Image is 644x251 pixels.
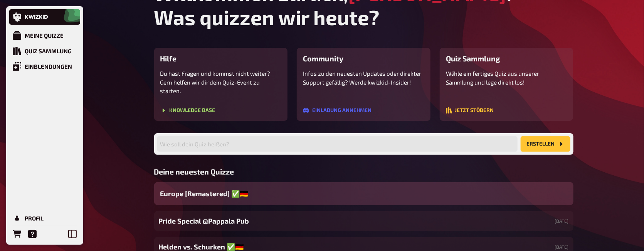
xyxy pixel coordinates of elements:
a: Europe [Remastered] ✅​🇩🇪 [154,182,573,205]
button: Erstellen [521,136,570,152]
div: Meine Quizze [25,32,64,39]
a: Jetzt stöbern [446,108,494,115]
div: Quiz Sammlung [25,47,72,54]
button: Einladung annehmen [303,107,372,114]
h3: Quiz Sammlung [446,54,567,63]
small: [DATE] [555,244,569,250]
p: Infos zu den neuesten Updates oder direkter Support gefällig? Werde kwizkid-Insider! [303,69,424,86]
a: Einladung annehmen [303,108,372,115]
p: Du hast Fragen und kommst nicht weiter? Gern helfen wir dir dein Quiz-Event zu starten. [160,69,282,95]
a: Meine Quizze [9,28,80,43]
input: Wie soll dein Quiz heißen? [157,136,518,152]
h3: Community [303,54,424,63]
div: Profil [25,215,44,222]
a: Bestellungen [9,226,25,242]
span: Europe [Remastered] ✅​🇩🇪 [160,188,249,199]
small: [DATE] [555,218,569,224]
p: Wähle ein fertiges Quiz aus unserer Sammlung und lege direkt los! [446,69,567,86]
h3: Deine neuesten Quizze [154,167,573,176]
button: Knowledge Base [160,107,215,114]
a: Quiz Sammlung [9,43,80,59]
a: Knowledge Base [160,108,215,115]
a: Hilfe [25,226,40,242]
h3: Hilfe [160,54,282,63]
a: Profil [9,210,80,226]
button: Jetzt stöbern [446,107,494,114]
a: Einblendungen [9,59,80,74]
span: Pride Special @Pappala Pub [159,216,249,226]
div: Einblendungen [25,63,72,70]
a: Pride Special @Pappala Pub[DATE] [154,211,573,231]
